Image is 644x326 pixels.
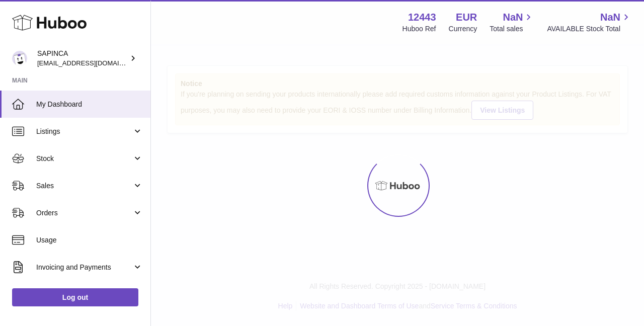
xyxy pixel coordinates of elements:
[449,24,477,34] div: Currency
[36,181,132,191] span: Sales
[490,11,534,34] a: NaN Total sales
[456,11,477,24] strong: EUR
[36,208,132,218] span: Orders
[36,154,132,164] span: Stock
[12,288,138,306] a: Log out
[37,49,128,68] div: SAPINCA
[12,51,27,66] img: info@sapinca.com
[37,59,148,67] span: [EMAIL_ADDRESS][DOMAIN_NAME]
[503,11,523,24] span: NaN
[600,11,620,24] span: NaN
[547,11,632,34] a: NaN AVAILABLE Stock Total
[36,100,143,109] span: My Dashboard
[547,24,632,34] span: AVAILABLE Stock Total
[36,127,132,136] span: Listings
[36,235,143,245] span: Usage
[408,11,436,24] strong: 12443
[403,24,436,34] div: Huboo Ref
[36,263,132,272] span: Invoicing and Payments
[490,24,534,34] span: Total sales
